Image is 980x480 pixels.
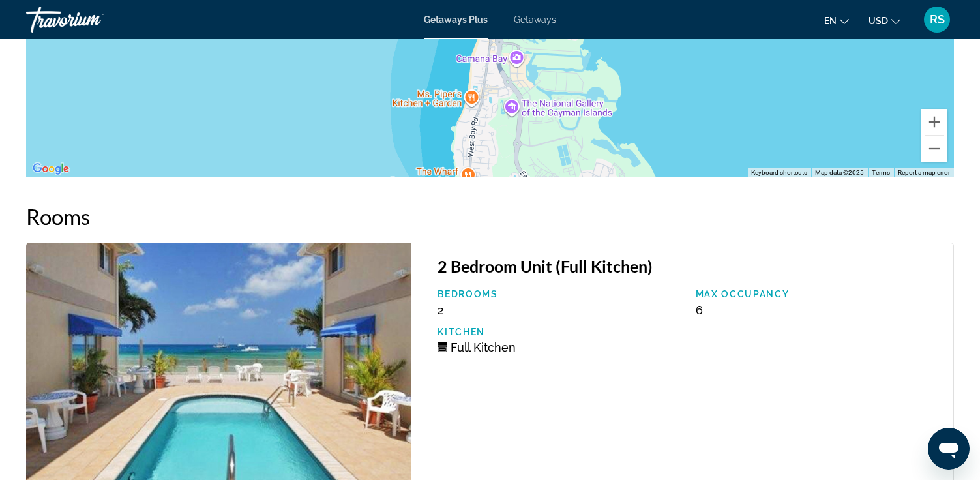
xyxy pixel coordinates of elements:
[751,168,807,177] button: Keyboard shortcuts
[438,289,682,299] p: Bedrooms
[451,340,516,354] span: Full Kitchen
[921,109,947,135] button: Zoom in
[696,289,940,299] p: Max Occupancy
[29,160,72,177] img: Google
[696,303,703,317] span: 6
[438,327,682,337] p: Kitchen
[930,13,945,26] span: RS
[824,11,849,30] button: Change language
[921,136,947,162] button: Zoom out
[869,16,888,26] span: USD
[869,11,900,30] button: Change currency
[26,3,156,37] a: Travorium
[898,169,950,176] a: Report a map error
[438,256,940,276] h3: 2 Bedroom Unit (Full Kitchen)
[438,303,444,317] span: 2
[424,14,488,25] a: Getaways Plus
[514,14,556,25] a: Getaways
[29,160,72,177] a: Open this area in Google Maps (opens a new window)
[26,203,954,230] h2: Rooms
[815,169,864,176] span: Map data ©2025
[824,16,837,26] span: en
[928,428,970,470] iframe: Button to launch messaging window
[920,6,954,33] button: User Menu
[872,169,890,176] a: Terms (opens in new tab)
